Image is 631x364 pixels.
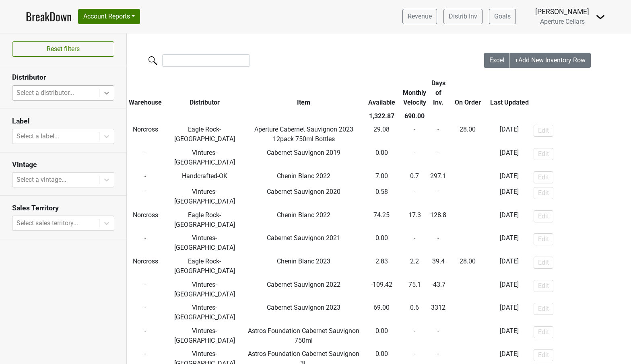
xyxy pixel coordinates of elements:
[78,9,140,24] button: Account Reports
[254,125,353,143] span: Aperture Cabernet Sauvignon 2023 12pack 750ml Bottles
[164,255,245,278] td: Eagle Rock-[GEOGRAPHIC_DATA]
[484,53,510,68] button: Excel
[535,6,589,17] div: [PERSON_NAME]
[448,146,487,169] td: -
[448,208,487,232] td: -
[12,41,114,57] button: Reset filters
[267,234,340,242] span: Cabernet Sauvignon 2021
[363,301,401,324] td: 69.00
[534,280,553,292] button: Edit
[534,303,553,315] button: Edit
[509,53,591,68] button: +Add New Inventory Row
[127,324,164,348] td: -
[487,123,532,146] td: [DATE]
[401,278,428,301] td: 75.1
[363,123,401,146] td: 29.08
[127,255,164,278] td: Norcross
[248,327,359,344] span: Astros Foundation Cabernet Sauvignon 750ml
[428,232,448,255] td: -
[267,149,340,156] span: Cabernet Sauvignon 2019
[127,185,164,208] td: -
[401,208,428,232] td: 17.3
[448,232,487,255] td: -
[363,109,401,123] th: 1,322.87
[487,232,532,255] td: [DATE]
[164,301,245,324] td: Vintures-[GEOGRAPHIC_DATA]
[534,125,553,137] button: Edit
[448,169,487,185] td: -
[363,76,401,109] th: Available: activate to sort column ascending
[127,146,164,169] td: -
[534,233,553,245] button: Edit
[363,232,401,255] td: 0.00
[363,208,401,232] td: 74.25
[127,169,164,185] td: -
[277,172,330,180] span: Chenin Blanc 2022
[164,208,245,232] td: Eagle Rock-[GEOGRAPHIC_DATA]
[534,326,553,338] button: Edit
[487,169,532,185] td: [DATE]
[487,255,532,278] td: [DATE]
[487,208,532,232] td: [DATE]
[448,76,487,109] th: On Order: activate to sort column ascending
[448,324,487,348] td: -
[487,76,532,109] th: Last Updated: activate to sort column ascending
[164,278,245,301] td: Vintures-[GEOGRAPHIC_DATA]
[428,324,448,348] td: -
[487,278,532,301] td: [DATE]
[363,146,401,169] td: 0.00
[487,324,532,348] td: [DATE]
[26,8,72,25] a: BreakDown
[277,211,330,219] span: Chenin Blanc 2022
[534,187,553,199] button: Edit
[245,76,363,109] th: Item: activate to sort column ascending
[164,169,245,185] td: Handcrafted-OK
[363,255,401,278] td: 2.83
[489,9,516,24] a: Goals
[534,171,553,183] button: Edit
[487,301,532,324] td: [DATE]
[428,301,448,324] td: 3312
[596,12,605,22] img: Dropdown Menu
[164,232,245,255] td: Vintures-[GEOGRAPHIC_DATA]
[402,9,437,24] a: Revenue
[448,301,487,324] td: -
[428,76,448,109] th: Days of Inv.: activate to sort column ascending
[401,123,428,146] td: -
[443,9,483,24] a: Distrib Inv
[487,185,532,208] td: [DATE]
[448,255,487,278] td: 9/23/2025
[401,76,428,109] th: Monthly Velocity: activate to sort column ascending
[401,185,428,208] td: -
[267,281,340,288] span: Cabernet Sauvignon 2022
[515,56,586,64] span: +Add New Inventory Row
[127,123,164,146] td: Norcross
[363,185,401,208] td: 0.58
[164,146,245,169] td: Vintures-[GEOGRAPHIC_DATA]
[164,324,245,348] td: Vintures-[GEOGRAPHIC_DATA]
[277,257,330,265] span: Chenin Blanc 2023
[401,232,428,255] td: -
[164,123,245,146] td: Eagle Rock-[GEOGRAPHIC_DATA]
[401,146,428,169] td: -
[12,204,114,212] h3: Sales Territory
[127,301,164,324] td: -
[489,56,504,64] span: Excel
[540,18,585,25] span: Aperture Cellars
[428,123,448,146] td: -
[401,301,428,324] td: 0.6
[127,278,164,301] td: -
[534,349,553,361] button: Edit
[401,109,428,123] th: 690.00
[428,255,448,278] td: 39.4
[448,185,487,208] td: -
[401,169,428,185] td: 0.7
[12,160,114,169] h3: Vintage
[127,232,164,255] td: -
[428,208,448,232] td: 128.8
[448,123,487,146] td: 9/23/2025
[164,76,245,109] th: Distributor: activate to sort column ascending
[401,255,428,278] td: 2.2
[534,210,553,222] button: Edit
[534,257,553,269] button: Edit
